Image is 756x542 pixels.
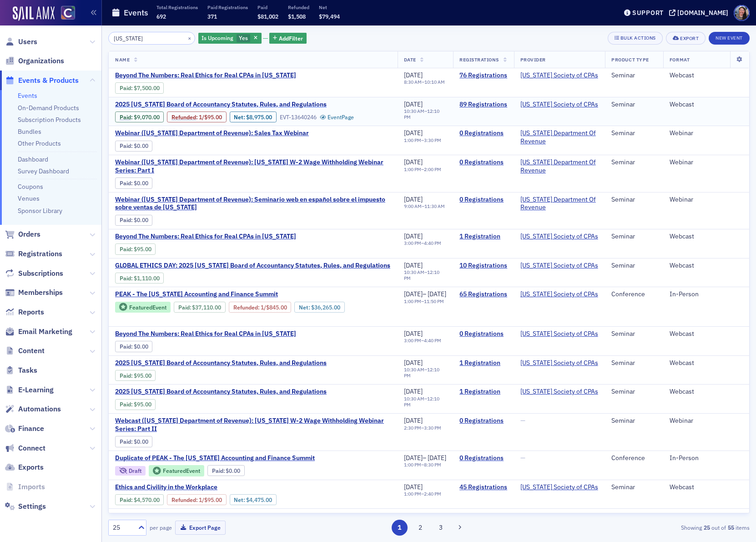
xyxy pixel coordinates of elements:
a: [US_STATE] Society of CPAs [520,388,598,396]
div: Webinar [670,129,743,137]
span: [DATE] [404,71,423,79]
span: $95.00 [134,246,151,253]
a: Duplicate of PEAK - The [US_STATE] Accounting and Finance Summit [115,454,323,462]
span: [DATE] [404,359,423,367]
span: Provider [520,56,546,63]
a: [US_STATE] Society of CPAs [520,330,598,338]
a: Paid [120,114,131,121]
span: : [120,275,134,282]
div: Seminar [611,158,657,167]
a: Refunded [233,304,258,311]
span: Organizations [18,56,64,66]
time: 3:30 PM [424,137,441,143]
time: 8:30 AM [404,79,422,85]
div: – [404,79,445,85]
a: Refunded [171,496,196,503]
div: Refunded: 97 - $3711000 [229,302,291,313]
time: 10:30 AM [404,269,424,275]
a: Events & Products [5,76,79,86]
a: 1 Registration [459,233,508,241]
span: : [120,246,134,253]
p: Net [319,4,340,10]
a: Paid [120,85,131,91]
a: 0 Registrations [459,129,508,137]
div: – [404,137,441,143]
div: Seminar [611,417,657,425]
button: 3 [433,520,449,536]
div: Paid: 0 - $0 [115,436,152,447]
a: Subscription Products [18,116,81,124]
span: [DATE] [404,261,423,269]
a: Organizations [5,56,64,66]
div: Webcast [670,262,743,270]
div: – [404,240,441,246]
span: : [120,372,134,379]
p: Refunded [288,4,309,10]
span: E-Learning [18,385,54,395]
a: Connect [5,443,45,453]
span: [DATE] [404,329,423,338]
a: 76 Registrations [459,71,508,80]
span: Date [404,56,416,63]
span: Tasks [18,365,37,375]
a: 65 Registrations [459,290,508,299]
span: Net : [299,304,311,311]
a: Orders [5,229,40,239]
div: – [404,269,447,281]
button: Export [666,32,706,45]
span: $9,070.00 [134,114,160,121]
a: Beyond The Numbers: Real Ethics for Real CPAs in [US_STATE] [115,233,296,241]
span: Format [670,56,690,63]
a: 0 Registrations [459,417,508,425]
h1: Events [124,7,148,18]
span: Orders [18,229,40,239]
time: 2:00 PM [424,166,441,172]
span: $95.00 [204,114,222,121]
span: Automations [18,404,61,414]
a: Refunded [171,114,196,121]
a: Paid [120,142,131,149]
div: Paid: 1 - $9500 [115,370,156,381]
span: Colorado Society of CPAs [520,262,598,270]
a: Paid [120,343,131,350]
a: 1 Registration [459,388,508,396]
span: 692 [156,13,166,20]
a: Coupons [18,182,43,191]
a: Webcast ([US_STATE] Department of Revenue): [US_STATE] W-2 Wage Withholding Webinar Series: Part II [115,417,391,433]
span: Webcast (Colorado Department of Revenue): Colorado W-2 Wage Withholding Webinar Series: Part II [115,417,391,433]
div: [DOMAIN_NAME] [677,9,728,17]
a: Reports [5,307,44,317]
a: SailAMX [13,6,55,21]
div: Seminar [611,129,657,137]
div: – [404,299,447,304]
span: $0.00 [134,142,148,149]
a: Webinar ([US_STATE] Department of Revenue): Seminario web en español sobre el impuesto sobre vent... [115,196,391,212]
time: 12:10 PM [404,269,439,281]
div: In-Person [670,290,743,299]
a: [US_STATE] Department Of Revenue [520,129,599,145]
a: Paid [178,304,190,311]
div: Featured Event [115,302,171,313]
button: Export Page [175,521,226,535]
div: Featured Event [129,305,166,310]
span: Yes [239,34,248,41]
span: [DATE] [404,290,423,298]
div: Net: $897500 [230,111,277,122]
a: Paid [120,275,131,282]
a: On-Demand Products [18,104,79,112]
div: Paid: 2 - $9500 [115,243,156,254]
a: Imports [5,482,45,492]
div: Seminar [611,233,657,241]
span: Connect [18,443,45,453]
span: Beyond The Numbers: Real Ethics for Real CPAs in Colorado [115,71,296,80]
div: Paid: 0 - $0 [115,141,152,152]
button: 1 [392,520,408,536]
time: 12:10 PM [404,108,439,120]
span: $1,508 [288,13,306,20]
span: $37,110.00 [192,304,221,311]
span: Registrations [459,56,499,63]
div: Paid: 13 - $111000 [115,273,164,284]
div: Webinar [670,158,743,167]
div: EVT-13640246 [280,114,317,121]
a: Users [5,37,37,47]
